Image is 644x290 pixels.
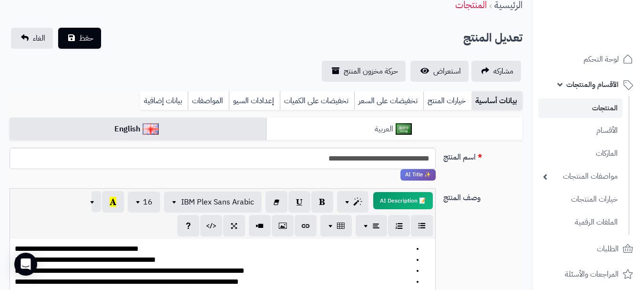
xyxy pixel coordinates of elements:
[538,120,623,141] a: الأقسام
[471,91,522,110] a: بيانات أساسية
[188,91,229,110] a: المواصفات
[10,118,266,141] a: English
[400,169,436,181] span: انقر لاستخدام رفيقك الذكي
[229,91,280,110] a: إعدادات السيو
[597,242,619,256] span: الطلبات
[493,65,513,77] span: مشاركه
[143,196,153,208] span: 16
[538,189,623,210] a: خيارات المنتجات
[140,91,188,110] a: بيانات إضافية
[538,237,638,260] a: الطلبات
[538,212,623,233] a: الملفات الرقمية
[583,53,619,66] span: لوحة التحكم
[440,188,526,204] label: وصف المنتج
[433,65,461,77] span: استعراض
[128,192,160,213] button: 16
[181,196,254,208] span: IBM Plex Sans Arabic
[471,61,521,82] a: مشاركه
[538,143,623,164] a: الماركات
[373,192,433,209] button: 📝 AI Description
[58,28,101,49] button: حفظ
[33,32,45,44] span: الغاء
[322,61,406,82] a: حركة مخزون المنتج
[396,123,412,135] img: العربية
[11,28,53,49] a: الغاء
[423,91,471,110] a: خيارات المنتج
[565,268,619,281] span: المراجعات والأسئلة
[566,78,619,91] span: الأقسام والمنتجات
[143,123,159,135] img: English
[538,98,623,118] a: المنتجات
[440,148,526,163] label: اسم المنتج
[538,263,638,286] a: المراجعات والأسئلة
[164,192,262,213] button: IBM Plex Sans Arabic
[538,166,623,187] a: مواصفات المنتجات
[280,91,354,110] a: تخفيضات على الكميات
[266,118,522,141] a: العربية
[538,48,638,71] a: لوحة التحكم
[79,32,93,44] span: حفظ
[354,91,423,110] a: تخفيضات على السعر
[14,253,37,276] div: Open Intercom Messenger
[463,28,522,48] h2: تعديل المنتج
[410,61,469,82] a: استعراض
[344,65,398,77] span: حركة مخزون المنتج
